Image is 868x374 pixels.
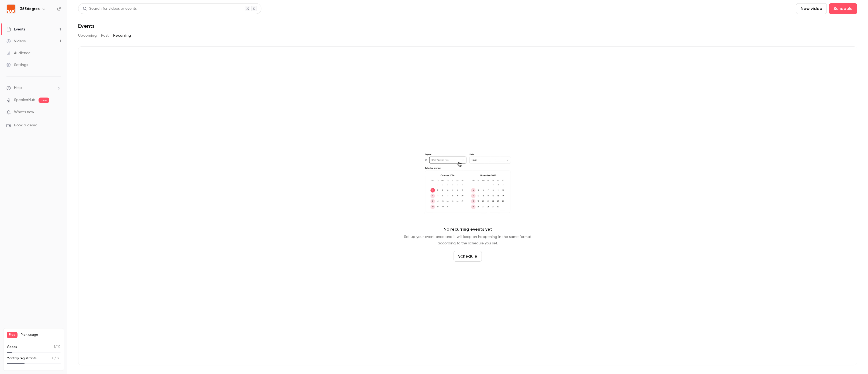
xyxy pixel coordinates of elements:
span: Book a demo [14,123,37,128]
div: Events [6,27,25,32]
p: No recurring events yet [444,226,492,233]
span: Plan usage [21,333,61,337]
div: Settings [6,62,28,68]
button: Schedule [454,251,482,262]
img: 365degres [7,5,15,13]
span: Free [7,332,18,338]
button: Schedule [829,3,857,14]
button: Recurring [113,31,131,40]
p: Videos [7,345,17,349]
li: help-dropdown-opener [6,85,61,91]
span: 1 [54,345,55,349]
div: Audience [6,50,30,56]
button: Upcoming [78,31,97,40]
p: / 10 [54,345,61,349]
a: SpeakerHub [14,97,35,103]
h6: 365degres [20,6,40,12]
span: 10 [51,357,54,360]
div: Videos [6,39,26,44]
h1: Events [78,23,95,29]
p: Monthly registrants [7,356,37,361]
p: / 30 [51,356,61,361]
iframe: Noticeable Trigger [54,110,61,115]
button: New video [796,3,827,14]
span: Help [14,85,22,91]
span: What's new [14,109,34,115]
button: Past [101,31,109,40]
p: Set up your event once and it will keep on happening in the same format according to the schedule... [404,234,531,247]
span: new [39,98,49,103]
div: Search for videos or events [83,6,137,12]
